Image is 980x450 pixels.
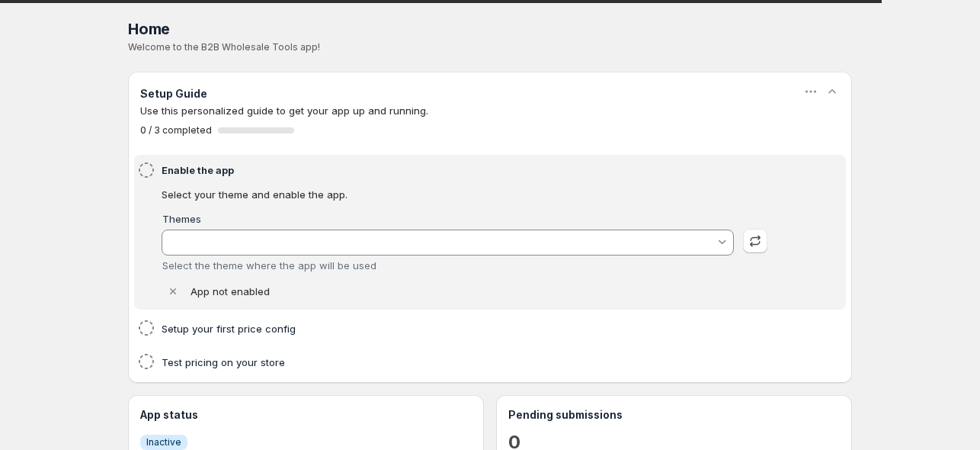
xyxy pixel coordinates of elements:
[140,103,840,118] p: Use this personalized guide to get your app up and running.
[508,407,840,423] h3: Pending submissions
[162,321,772,336] h4: Setup your first price config
[162,187,767,202] p: Select your theme and enable the app.
[128,41,852,53] p: Welcome to the B2B Wholesale Tools app!
[146,436,181,448] span: Inactive
[191,284,270,299] p: App not enabled
[140,124,212,137] span: 0 / 3 completed
[162,162,772,178] h4: Enable the app
[140,407,472,423] h3: App status
[162,259,735,272] div: Select the theme where the app will be used
[140,434,187,450] a: InfoInactive
[162,213,201,225] label: Themes
[162,355,772,370] h4: Test pricing on your store
[128,20,170,38] span: Home
[140,86,207,101] h3: Setup Guide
